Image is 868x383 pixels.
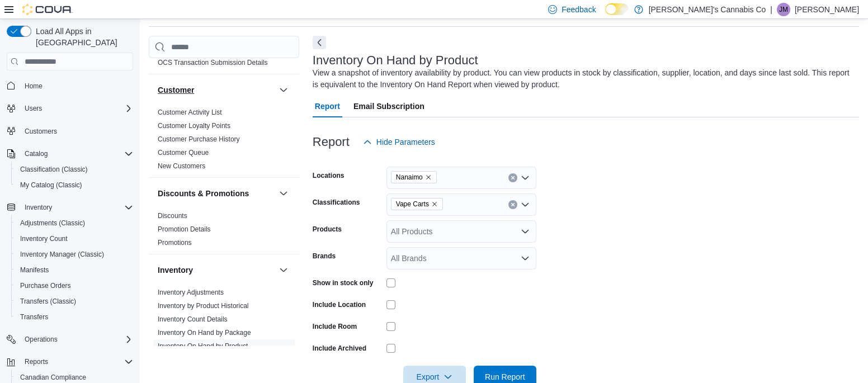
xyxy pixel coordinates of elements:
span: Load All Apps in [GEOGRAPHIC_DATA] [31,26,133,48]
p: [PERSON_NAME]'s Cannabis Co [649,3,766,16]
div: Discounts & Promotions [149,209,299,254]
a: Customer Activity List [158,108,222,116]
a: Inventory Manager (Classic) [16,248,108,261]
span: Canadian Compliance [20,373,86,382]
label: Include Archived [313,344,366,353]
span: Manifests [16,263,133,277]
button: Clear input [508,200,517,209]
span: Customers [25,127,57,136]
span: Manifests [20,266,49,275]
span: Promotion Details [158,225,211,234]
span: Inventory Manager (Classic) [16,248,133,261]
button: Operations [20,333,62,346]
span: Inventory [25,203,52,212]
span: Nanaimo [396,172,423,183]
span: Inventory Count [20,234,68,243]
label: Include Room [313,322,357,331]
span: Feedback [562,4,596,15]
div: View a snapshot of inventory availability by product. You can view products in stock by classific... [313,67,853,91]
a: Discounts [158,212,187,220]
span: Customers [20,124,133,138]
a: Inventory Adjustments [158,289,224,296]
h3: Customer [158,84,194,96]
span: Adjustments (Classic) [20,219,85,228]
span: Reports [25,357,48,366]
button: Hide Parameters [358,131,440,153]
button: Remove Vape Carts from selection in this group [431,201,438,207]
span: Transfers (Classic) [20,297,76,306]
a: Customer Queue [158,149,209,157]
span: Customer Queue [158,148,209,157]
img: Cova [22,4,73,15]
span: Transfers (Classic) [16,295,133,308]
span: Users [20,102,133,115]
button: Purchase Orders [11,278,138,294]
span: Vape Carts [391,198,443,210]
label: Classifications [313,198,360,207]
button: Home [2,77,138,93]
span: Customer Purchase History [158,135,240,144]
span: Run Report [485,371,525,382]
a: OCS Transaction Submission Details [158,59,268,67]
span: Inventory Manager (Classic) [20,250,104,259]
span: New Customers [158,162,205,171]
button: Catalog [2,146,138,162]
a: Transfers (Classic) [16,295,81,308]
span: My Catalog (Classic) [20,181,82,190]
button: Customer [158,84,275,96]
span: Inventory Count [16,232,133,245]
label: Products [313,225,342,234]
label: Show in stock only [313,278,374,287]
button: Adjustments (Classic) [11,215,138,231]
button: Operations [2,332,138,347]
a: Promotion Details [158,225,211,233]
span: Classification (Classic) [16,163,133,176]
a: Inventory by Product Historical [158,302,249,310]
span: Purchase Orders [20,281,71,290]
button: Transfers (Classic) [11,294,138,309]
a: Inventory Count [16,232,72,245]
span: Inventory On Hand by Product [158,342,248,351]
a: Transfers [16,310,53,324]
label: Brands [313,252,336,261]
span: Transfers [16,310,133,324]
span: Transfers [20,313,48,321]
button: Discounts & Promotions [277,187,290,200]
span: Operations [25,335,58,344]
span: Promotions [158,238,192,247]
label: Locations [313,171,345,180]
span: Reports [20,355,133,368]
a: Inventory Count Details [158,315,228,323]
a: Customer Loyalty Points [158,122,230,130]
button: Inventory [158,264,275,276]
button: Users [20,102,46,115]
span: Hide Parameters [376,136,435,148]
button: Inventory Manager (Classic) [11,247,138,262]
span: Catalog [25,149,48,158]
span: Home [20,78,133,92]
input: Dark Mode [605,3,629,15]
button: Open list of options [521,173,530,182]
p: [PERSON_NAME] [795,3,859,16]
span: Inventory Adjustments [158,288,224,297]
a: New Customers [158,162,205,170]
div: Customer [149,106,299,177]
a: Classification (Classic) [16,163,92,176]
button: Open list of options [521,254,530,263]
button: Clear input [508,173,517,182]
button: Transfers [11,309,138,325]
button: Reports [2,354,138,370]
span: Report [315,95,340,117]
span: Operations [20,333,133,346]
button: My Catalog (Classic) [11,177,138,193]
button: Manifests [11,262,138,278]
a: Customer Purchase History [158,135,240,143]
a: Inventory On Hand by Package [158,329,251,337]
a: Home [20,79,47,93]
span: Customer Activity List [158,108,222,117]
button: Inventory [20,201,56,214]
a: My Catalog (Classic) [16,178,87,192]
button: Remove Nanaimo from selection in this group [425,174,432,181]
span: Home [25,82,43,91]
